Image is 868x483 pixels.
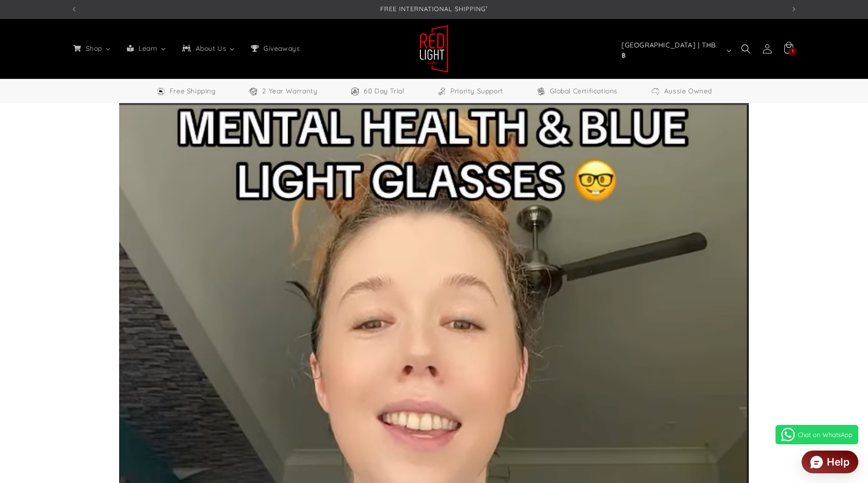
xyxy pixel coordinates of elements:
button: [GEOGRAPHIC_DATA] | THB ฿ [616,41,735,60]
img: Red Light Hero [419,25,449,73]
span: 60 Day Trial [364,85,404,97]
img: Aussie Owned Icon [651,87,660,96]
div: Help [827,457,850,467]
span: Global Certifications [550,85,618,97]
span: FREE INTERNATIONAL SHIPPING¹ [380,5,488,13]
span: Shop [84,44,103,53]
a: 2 Year Warranty [248,85,317,97]
span: About Us [194,44,228,53]
span: [GEOGRAPHIC_DATA] | THB ฿ [621,40,722,60]
a: 60 Day Trial [350,85,404,97]
img: Certifications Icon [536,87,546,96]
a: Free Worldwide Shipping [156,85,216,97]
a: Aussie Owned [651,85,712,97]
a: Chat on WhatsApp [775,425,858,444]
a: Global Certifications [536,85,618,97]
span: Learn [137,44,158,53]
a: Red Light Hero [416,21,452,76]
span: Chat on WhatsApp [798,431,852,438]
img: Support Icon [437,87,447,96]
a: About Us [174,38,243,59]
a: Learn [119,38,174,59]
a: Priority Support [437,85,503,97]
span: Free Shipping [170,85,216,97]
span: Priority Support [450,85,503,97]
span: 2 Year Warranty [262,85,317,97]
a: Shop [65,38,119,59]
summary: Search [735,38,757,60]
a: Giveaways [243,38,307,59]
img: widget icon [810,456,823,468]
span: Aussie Owned [664,85,712,97]
img: Warranty Icon [248,87,258,96]
img: Trial Icon [350,87,360,96]
img: Free Shipping Icon [156,87,166,96]
span: Giveaways [262,44,301,53]
span: 1 [792,47,794,56]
